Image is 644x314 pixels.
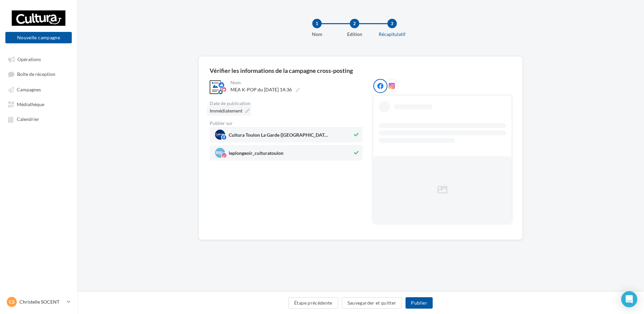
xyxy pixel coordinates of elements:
[4,113,73,125] a: Calendrier
[230,87,292,92] span: MEA K-POP du [DATE] 14:36
[312,19,322,28] div: 1
[333,31,376,38] div: Edition
[210,121,363,126] div: Publier sur
[19,299,64,305] p: Christelle SOCENT
[288,297,338,309] button: Étape précédente
[17,72,55,77] span: Boîte de réception
[406,297,432,309] button: Publier
[229,151,283,158] span: leplongeoir_culturatoulon
[210,101,363,106] div: Date de publication
[4,68,73,80] a: Boîte de réception
[17,101,44,107] span: Médiathèque
[210,68,353,74] div: Vérifier les informations de la campagne cross-posting
[5,32,72,43] button: Nouvelle campagne
[17,117,39,122] span: Calendrier
[342,297,402,309] button: Sauvegarder et quitter
[230,80,361,85] div: Nom
[4,83,73,95] a: Campagnes
[296,31,338,38] div: Nom
[387,19,397,28] div: 3
[9,299,15,305] span: CS
[371,31,414,38] div: Récapitulatif
[4,98,73,110] a: Médiathèque
[17,56,41,62] span: Opérations
[17,87,41,92] span: Campagnes
[210,108,243,114] span: Immédiatement
[229,133,329,140] span: Cultura Toulon La Garde ([GEOGRAPHIC_DATA])
[621,291,637,307] div: Open Intercom Messenger
[4,53,73,65] a: Opérations
[5,296,72,308] a: CS Christelle SOCENT
[350,19,359,28] div: 2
